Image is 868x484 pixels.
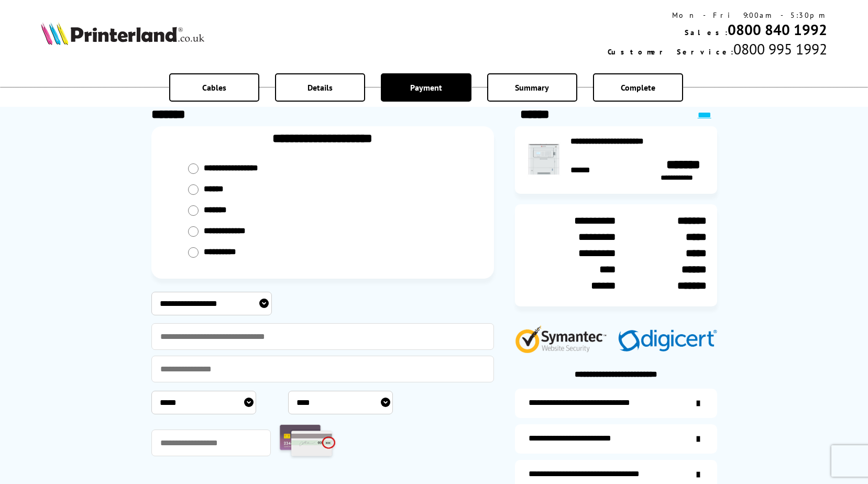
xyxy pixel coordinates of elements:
[202,82,226,93] span: Cables
[41,22,204,45] img: Printerland Logo
[608,10,827,20] div: Mon - Fri 9:00am - 5:30pm
[410,82,442,93] span: Payment
[515,82,549,93] span: Summary
[515,389,717,418] a: additional-ink
[621,82,655,93] span: Complete
[733,39,827,59] span: 0800 995 1992
[515,424,717,454] a: items-arrive
[307,82,333,93] span: Details
[685,28,728,37] span: Sales:
[728,20,827,39] a: 0800 840 1992
[608,47,733,57] span: Customer Service:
